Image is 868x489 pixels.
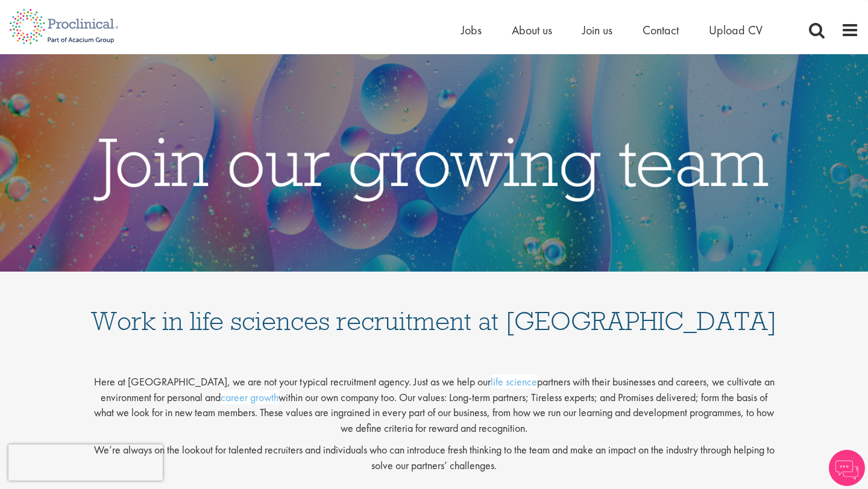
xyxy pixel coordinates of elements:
img: Chatbot [829,450,865,486]
a: life science [491,375,537,388]
a: Contact [643,22,679,38]
p: We’re always on the lookout for talented recruiters and individuals who can introduce fresh think... [90,442,778,473]
iframe: reCAPTCHA [8,444,163,481]
h1: Work in life sciences recruitment at [GEOGRAPHIC_DATA] [90,284,778,334]
a: About us [512,22,552,38]
a: career growth [221,390,278,404]
a: Jobs [461,22,482,38]
a: Upload CV [709,22,763,38]
a: Join us [582,22,612,38]
p: Here at [GEOGRAPHIC_DATA], we are not your typical recruitment agency. Just as we help our partne... [90,364,778,436]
